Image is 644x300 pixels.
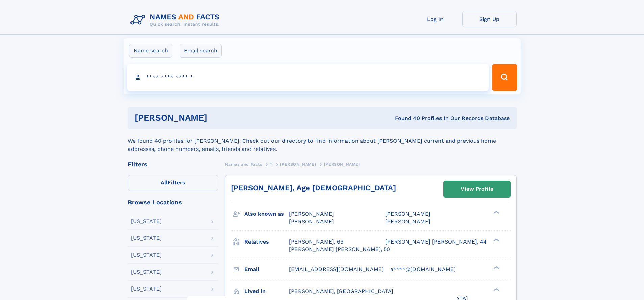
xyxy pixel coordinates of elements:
[225,160,262,168] a: Names and Facts
[289,211,334,217] span: [PERSON_NAME]
[131,269,162,275] div: [US_STATE]
[244,208,289,220] h3: Also known as
[280,160,316,168] a: [PERSON_NAME]
[131,235,162,241] div: [US_STATE]
[131,218,162,224] div: [US_STATE]
[128,11,225,29] img: Logo Names and Facts
[385,238,487,246] a: [PERSON_NAME] [PERSON_NAME], 44
[128,129,517,153] div: We found 40 profiles for [PERSON_NAME]. Check out our directory to find information about [PERSON...
[270,162,272,167] span: T
[492,64,517,91] button: Search Button
[129,44,172,58] label: Name search
[128,175,218,191] label: Filters
[127,64,489,91] input: search input
[289,238,344,246] a: [PERSON_NAME], 69
[244,285,289,297] h3: Lived in
[289,246,390,253] a: [PERSON_NAME] [PERSON_NAME], 50
[461,181,493,197] div: View Profile
[244,236,289,248] h3: Relatives
[324,162,360,167] span: [PERSON_NAME]
[492,265,500,270] div: ❯
[131,252,162,258] div: [US_STATE]
[244,263,289,275] h3: Email
[231,184,396,192] a: [PERSON_NAME], Age [DEMOGRAPHIC_DATA]
[289,266,384,272] span: [EMAIL_ADDRESS][DOMAIN_NAME]
[161,179,168,186] span: All
[408,11,462,27] a: Log In
[135,114,301,122] h1: [PERSON_NAME]
[289,218,334,225] span: [PERSON_NAME]
[462,11,517,27] a: Sign Up
[131,286,162,292] div: [US_STATE]
[492,287,500,292] div: ❯
[301,115,510,122] div: Found 40 Profiles In Our Records Database
[385,218,430,225] span: [PERSON_NAME]
[280,162,316,167] span: [PERSON_NAME]
[270,160,272,168] a: T
[180,44,222,58] label: Email search
[444,181,510,197] a: View Profile
[492,210,500,215] div: ❯
[128,199,218,205] div: Browse Locations
[492,238,500,242] div: ❯
[385,211,430,217] span: [PERSON_NAME]
[128,161,218,167] div: Filters
[289,288,393,294] span: [PERSON_NAME], [GEOGRAPHIC_DATA]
